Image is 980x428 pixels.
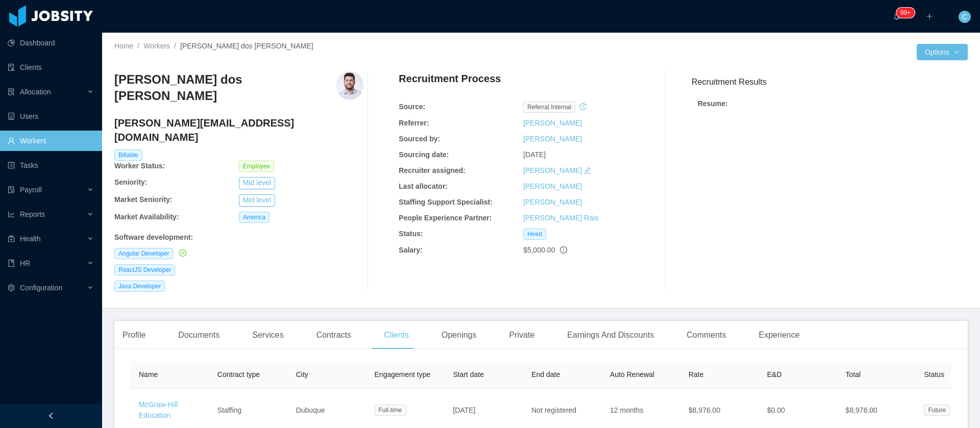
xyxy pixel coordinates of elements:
b: Status: [399,230,423,238]
span: Future [924,405,950,416]
span: Configuration [20,284,62,292]
span: [DATE] [523,150,546,159]
h4: [PERSON_NAME][EMAIL_ADDRESS][DOMAIN_NAME] [114,116,363,144]
a: icon: pie-chartDashboard [8,33,94,53]
span: [PERSON_NAME] dos [PERSON_NAME] [180,42,313,50]
sup: 213 [896,8,915,18]
a: Home [114,42,133,50]
div: Contracts [308,321,359,349]
i: icon: check-circle [179,249,186,257]
span: Allocation [20,88,51,96]
a: icon: userWorkers [8,131,94,151]
span: Not registered [531,406,576,414]
i: icon: edit [584,167,591,174]
b: Salary: [399,246,423,254]
i: icon: book [8,260,15,267]
span: C [962,11,967,23]
b: Sourcing date: [399,150,449,159]
a: [PERSON_NAME] [523,135,582,143]
span: End date [531,370,560,379]
span: America [239,212,269,223]
i: icon: plus [926,13,933,20]
i: icon: setting [8,284,15,291]
strong: Resume : [698,99,728,108]
a: McGraw-Hill Education [139,400,178,419]
button: Mid level [239,194,275,207]
b: Recruiter assigned: [399,166,465,174]
span: City [296,370,308,379]
span: Referral internal [523,102,575,113]
span: Staffing [217,406,241,414]
span: Health [20,235,40,243]
a: icon: check-circle [177,249,186,257]
div: Earnings And Discounts [559,321,662,349]
div: Experience [751,321,808,349]
span: $0.00 [767,406,785,414]
a: [PERSON_NAME] [523,119,582,127]
span: Total [846,370,861,379]
b: Sourced by: [399,135,440,143]
span: info-circle [560,246,567,254]
a: [PERSON_NAME] Rais [523,214,598,222]
img: 64067cf3-15eb-4bc1-922f-ad8eb5a023a1_6846f441b21b2-400w.png [336,71,363,100]
span: Rate [689,370,704,379]
i: icon: bell [893,13,900,20]
button: Optionsicon: down [917,44,968,60]
h3: [PERSON_NAME] dos [PERSON_NAME] [114,71,336,105]
span: HR [20,259,30,267]
span: Billable [114,149,142,161]
b: Worker Status: [114,162,165,170]
a: Workers [143,42,170,50]
span: Status [924,370,944,379]
span: Contract type [217,370,260,379]
span: Full-time [375,405,406,416]
div: Clients [376,321,417,349]
b: Software development : [114,233,193,241]
a: [PERSON_NAME] [523,198,582,206]
a: [PERSON_NAME] [523,182,582,190]
span: Angular Developer [114,248,173,259]
a: icon: auditClients [8,57,94,78]
i: icon: file-protect [8,186,15,193]
b: Last allocator: [399,182,448,190]
span: Start date [453,370,484,379]
a: [PERSON_NAME] [523,166,582,174]
i: icon: medicine-box [8,235,15,242]
b: Market Availability: [114,213,179,221]
span: Employee [239,161,274,172]
span: [DATE] [453,406,475,414]
div: Comments [678,321,734,349]
span: Reports [20,210,45,218]
a: icon: robotUsers [8,106,94,127]
i: icon: history [579,103,586,110]
span: ReactJS Developer [114,264,175,275]
span: Name [139,370,158,379]
b: Referrer: [399,119,429,127]
div: Profile [114,321,154,349]
a: icon: profileTasks [8,155,94,175]
div: Documents [170,321,228,349]
span: Java Developer [114,281,165,292]
b: Market Seniority: [114,195,173,204]
span: Payroll [20,186,42,194]
i: icon: line-chart [8,211,15,218]
b: Source: [399,103,425,111]
span: / [174,42,176,50]
h4: Recruitment Process [399,71,501,86]
button: Mid level [239,177,275,189]
div: Private [501,321,543,349]
b: Staffing Support Specialist: [399,198,493,206]
span: Hired [523,229,546,240]
div: Services [244,321,291,349]
i: icon: solution [8,88,15,95]
h3: Recruitment Results [692,75,968,88]
span: $5,000.00 [523,246,555,254]
b: People Experience Partner: [399,214,492,222]
span: Auto Renewal [610,370,654,379]
div: Openings [433,321,485,349]
span: Engagement type [375,370,431,379]
span: E&D [767,370,782,379]
b: Seniority: [114,178,148,186]
span: / [137,42,139,50]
